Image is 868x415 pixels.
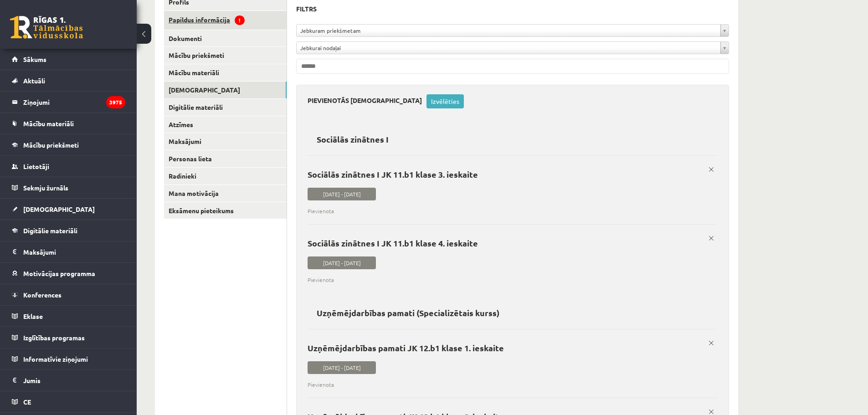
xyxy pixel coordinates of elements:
[23,398,31,406] span: CE
[705,163,718,176] a: x
[12,134,125,155] a: Mācību priekšmeti
[12,284,125,305] a: Konferences
[23,77,45,85] span: Aktuāli
[296,3,718,15] h3: Filtrs
[308,188,376,200] span: [DATE] - [DATE]
[164,185,287,202] a: Mana motivācija
[12,199,125,220] a: [DEMOGRAPHIC_DATA]
[12,49,125,70] a: Sākums
[12,263,125,284] a: Motivācijas programma
[12,220,125,241] a: Digitālie materiāli
[297,42,729,54] a: Jebkurai nodaļai
[308,361,376,374] span: [DATE] - [DATE]
[300,25,717,36] span: Jebkuram priekšmetam
[23,291,62,299] span: Konferences
[23,92,125,113] legend: Ziņojumi
[12,241,125,262] a: Maksājumi
[308,207,711,215] span: Pievienota
[164,64,287,81] a: Mācību materiāli
[164,168,287,184] a: Radinieki
[426,94,464,108] a: Izvēlēties
[308,256,376,269] span: [DATE] - [DATE]
[12,70,125,91] a: Aktuāli
[23,162,49,170] span: Lietotāji
[164,30,287,47] a: Dokumenti
[10,16,83,39] a: Rīgas 1. Tālmācības vidusskola
[23,119,74,128] span: Mācību materiāli
[308,276,711,284] span: Pievienota
[12,156,125,177] a: Lietotāji
[308,94,426,104] h3: Pievienotās [DEMOGRAPHIC_DATA]
[164,47,287,64] a: Mācību priekšmeti
[23,376,41,384] span: Jumis
[23,241,125,262] legend: Maksājumi
[300,42,717,54] span: Jebkurai nodaļai
[23,141,79,149] span: Mācību priekšmeti
[235,15,245,25] span: !
[308,343,711,353] p: Uzņēmējdarbības pamati JK 12.b1 klase 1. ieskaite
[12,327,125,348] a: Izglītības programas
[297,25,729,36] a: Jebkuram priekšmetam
[308,302,508,323] h2: Uzņēmējdarbības pamati (Specializētais kurss)
[23,355,88,363] span: Informatīvie ziņojumi
[23,333,85,342] span: Izglītības programas
[705,337,718,349] a: x
[308,169,711,179] p: Sociālās zinātnes I JK 11.b1 klase 3. ieskaite
[308,238,711,248] p: Sociālās zinātnes I JK 11.b1 klase 4. ieskaite
[23,55,46,63] span: Sākums
[23,312,43,320] span: Eklase
[12,348,125,369] a: Informatīvie ziņojumi
[12,306,125,327] a: Eklase
[164,150,287,167] a: Personas lieta
[12,370,125,391] a: Jumis
[23,205,95,213] span: [DEMOGRAPHIC_DATA]
[164,133,287,150] a: Maksājumi
[106,96,125,108] i: 3975
[164,11,287,30] a: Papildus informācija!
[164,99,287,116] a: Digitālie materiāli
[705,232,718,245] a: x
[23,184,68,192] span: Sekmju žurnāls
[23,269,95,277] span: Motivācijas programma
[12,113,125,134] a: Mācību materiāli
[12,92,125,113] a: Ziņojumi3975
[164,82,287,98] a: [DEMOGRAPHIC_DATA]
[12,391,125,412] a: CE
[12,177,125,198] a: Sekmju žurnāls
[23,226,77,235] span: Digitālie materiāli
[164,202,287,219] a: Eksāmenu pieteikums
[308,380,711,389] span: Pievienota
[164,116,287,133] a: Atzīmes
[308,128,398,150] h2: Sociālās zinātnes I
